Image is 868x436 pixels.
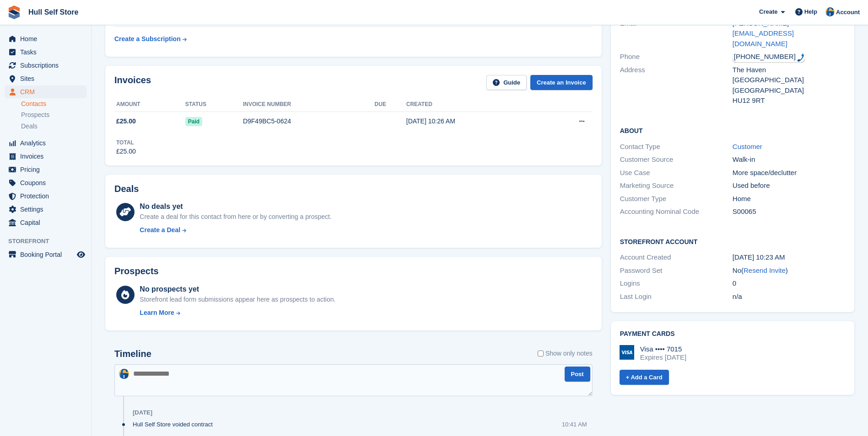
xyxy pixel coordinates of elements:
span: Analytics [20,137,75,149]
div: [DATE] 10:23 AM [733,252,845,263]
div: Call: +447597659183 [733,52,805,62]
a: + Add a Card [620,370,669,385]
th: Amount [114,97,185,112]
div: n/a [733,292,845,302]
div: Create a Subscription [114,34,181,44]
div: Home [733,194,845,204]
div: Logins [620,278,733,289]
span: Prospects [21,111,49,119]
span: Coupons [20,176,75,189]
h2: Storefront Account [620,237,845,246]
div: No [733,266,845,276]
span: Account [836,8,860,17]
div: Accounting Nominal Code [620,207,733,217]
div: Address [620,65,733,106]
img: Hull Self Store [119,369,129,379]
div: Contact Type [620,142,733,152]
a: Customer [733,143,762,150]
a: Deals [21,122,86,131]
a: menu [5,176,86,189]
div: Use Case [620,168,733,178]
a: Create a Deal [140,225,331,235]
a: menu [5,190,86,202]
span: Invoices [20,150,75,163]
span: Protection [20,190,75,202]
div: Password Set [620,266,733,276]
div: Learn More [140,308,174,318]
a: Hull Self Store [25,5,82,20]
span: CRM [20,85,75,98]
div: £25.00 [116,147,136,156]
a: Create a Subscription [114,31,187,48]
div: Storefront lead form submissions appear here as prospects to action. [140,295,335,304]
img: Hull Self Store [825,7,835,16]
div: More space/declutter [733,168,845,178]
div: Total [116,138,136,147]
div: 10:41 AM [562,420,587,429]
span: Settings [20,203,75,216]
span: ( ) [741,266,788,274]
div: Marketing Source [620,181,733,191]
div: Walk-in [733,154,845,165]
div: Used before [733,181,845,191]
span: Capital [20,216,75,229]
div: Customer Source [620,154,733,165]
div: Create a Deal [140,225,180,235]
span: £25.00 [116,117,136,126]
th: Status [185,97,243,112]
label: Show only notes [538,349,593,358]
img: hfpfyWBK5wQHBAGPgDf9c6qAYOxxMAAAAASUVORK5CYII= [797,53,804,62]
div: [DATE] 10:26 AM [406,117,540,126]
div: [DATE] [133,409,152,416]
div: Last Login [620,292,733,302]
span: Pricing [20,163,75,176]
th: Created [406,97,540,112]
a: menu [5,72,86,85]
img: stora-icon-8386f47178a22dfd0bd8f6a31ec36ba5ce8667c1dd55bd0f319d3a0aa187defe.svg [7,5,21,19]
h2: Invoices [114,75,151,90]
h2: Deals [114,184,139,194]
span: Tasks [20,46,75,58]
div: The Haven [733,65,845,75]
span: Paid [185,117,202,126]
a: menu [5,248,86,261]
div: Hull Self Store voided contract [133,420,217,429]
a: Create an Invoice [530,75,593,90]
input: Show only notes [538,349,544,358]
h2: About [620,126,845,135]
a: menu [5,216,86,229]
div: [GEOGRAPHIC_DATA] [733,85,845,96]
span: Booking Portal [20,248,75,261]
th: Due [375,97,406,112]
a: Preview store [75,249,86,260]
div: [GEOGRAPHIC_DATA] [733,75,845,85]
a: Guide [486,75,527,90]
a: menu [5,46,86,58]
div: Create a deal for this contact from here or by converting a prospect. [140,212,331,222]
h2: Prospects [114,266,159,276]
div: S00065 [733,207,845,217]
div: 0 [733,278,845,289]
a: Contacts [21,100,86,108]
img: Visa Logo [620,345,634,360]
span: Help [804,7,817,16]
a: menu [5,163,86,176]
a: menu [5,32,86,45]
span: Sites [20,72,75,85]
div: Phone [620,52,733,62]
th: Invoice number [243,97,375,112]
div: D9F49BC5-0624 [243,117,375,126]
div: Account Created [620,252,733,263]
div: Email [620,18,733,49]
a: Learn More [140,308,335,318]
span: Deals [21,122,38,131]
a: menu [5,59,86,72]
span: Subscriptions [20,59,75,72]
h2: Payment cards [620,330,845,338]
a: [PERSON_NAME][EMAIL_ADDRESS][DOMAIN_NAME] [733,19,794,48]
span: Home [20,32,75,45]
a: menu [5,150,86,163]
a: Prospects [21,110,86,120]
span: Create [759,7,777,16]
a: menu [5,203,86,216]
